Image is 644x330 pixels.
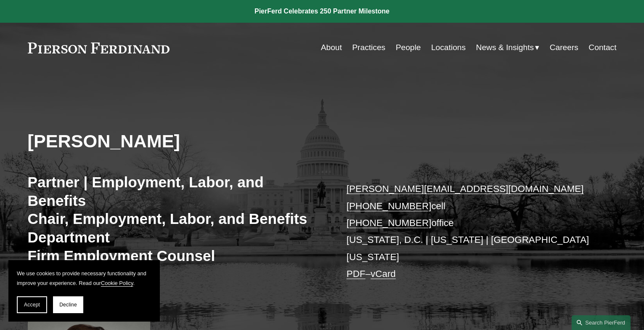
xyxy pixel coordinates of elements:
[347,201,432,211] a: [PHONE_NUMBER]
[476,40,540,56] a: folder dropdown
[321,40,342,56] a: About
[59,302,77,308] span: Decline
[28,173,322,265] h3: Partner | Employment, Labor, and Benefits Chair, Employment, Labor, and Benefits Department Firm ...
[347,218,432,228] a: [PHONE_NUMBER]
[53,296,83,313] button: Decline
[24,302,40,308] span: Accept
[588,40,616,56] a: Contact
[101,280,133,286] a: Cookie Policy
[572,315,631,330] a: Search this site
[396,40,421,56] a: People
[476,40,534,55] span: News & Insights
[347,269,366,279] a: PDF
[17,269,151,288] p: We use cookies to provide necessary functionality and improve your experience. Read our .
[431,40,466,56] a: Locations
[347,181,592,282] p: cell office [US_STATE], D.C. | [US_STATE] | [GEOGRAPHIC_DATA][US_STATE] –
[352,40,385,56] a: Practices
[347,184,584,194] a: [PERSON_NAME][EMAIL_ADDRESS][DOMAIN_NAME]
[8,260,160,322] section: Cookie banner
[17,296,47,313] button: Accept
[550,40,578,56] a: Careers
[28,130,322,152] h2: [PERSON_NAME]
[371,269,396,279] a: vCard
